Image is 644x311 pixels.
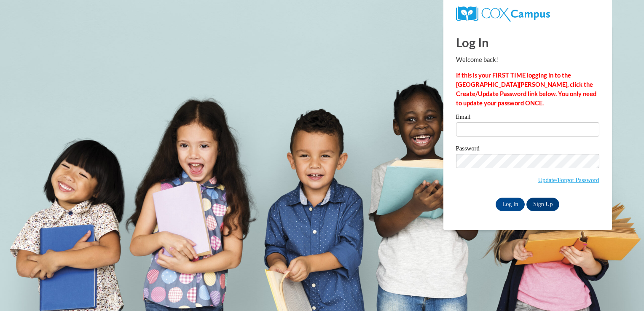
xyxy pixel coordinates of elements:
h1: Log In [456,34,599,51]
label: Email [456,114,599,122]
label: Password [456,145,599,154]
p: Welcome back! [456,55,599,64]
a: Update/Forgot Password [538,177,599,183]
a: COX Campus [456,10,550,17]
input: Log In [496,198,525,211]
strong: If this is your FIRST TIME logging in to the [GEOGRAPHIC_DATA][PERSON_NAME], click the Create/Upd... [456,72,596,107]
img: COX Campus [456,6,550,21]
a: Sign Up [526,198,559,211]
